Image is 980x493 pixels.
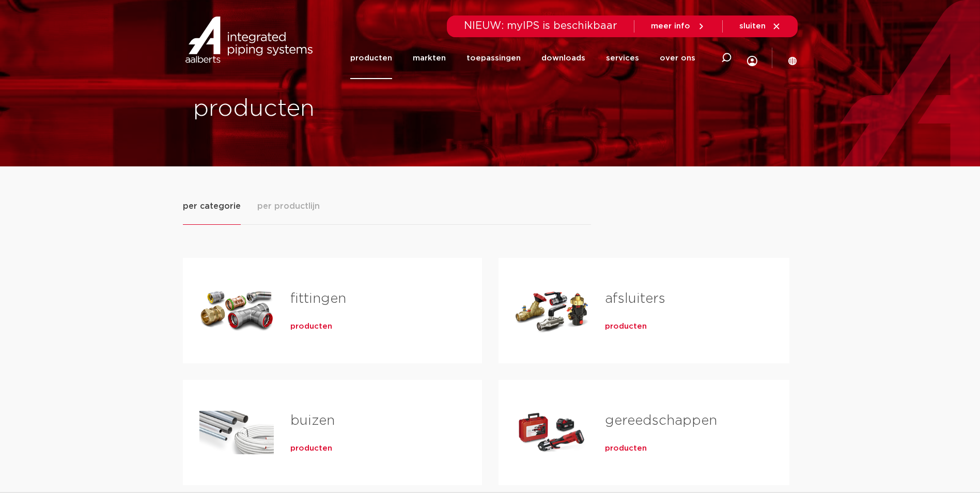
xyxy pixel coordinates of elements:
span: NIEUW: myIPS is beschikbaar [464,21,617,31]
a: downloads [541,37,585,79]
a: gereedschappen [605,414,717,427]
a: buizen [290,414,335,427]
span: meer info [651,22,690,30]
span: per productlijn [257,200,320,212]
a: services [606,37,639,79]
a: producten [605,321,647,332]
span: sluiten [739,22,766,30]
a: fittingen [290,292,346,305]
a: producten [290,443,332,454]
div: my IPS [747,34,757,82]
a: afsluiters [605,292,665,305]
a: meer info [651,22,706,31]
span: per categorie [183,200,241,212]
a: sluiten [739,22,781,31]
a: toepassingen [466,37,521,79]
h1: producten [193,93,485,126]
a: producten [290,321,332,332]
a: markten [413,37,446,79]
a: over ons [660,37,695,79]
nav: Menu [350,37,695,79]
a: producten [605,443,647,454]
a: producten [350,37,392,79]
